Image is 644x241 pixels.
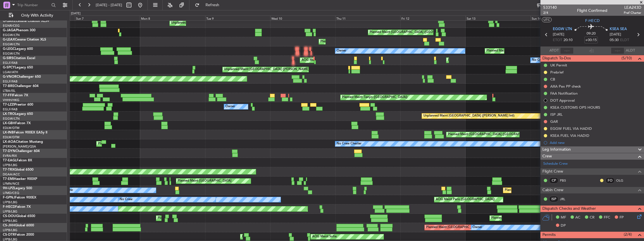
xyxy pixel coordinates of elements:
[98,140,187,148] div: Planned Maint [GEOGRAPHIC_DATA] ([GEOGRAPHIC_DATA])
[560,178,573,183] a: PBS
[171,19,207,27] div: Unplanned Maint Chester
[3,38,46,41] a: G-LEAXCessna Citation XLS
[549,196,558,202] div: ISP
[3,75,17,79] span: G-VNOR
[550,70,563,75] div: Prebrief
[3,154,17,158] a: EVRA/RIX
[550,63,567,68] div: UK Permit
[15,14,59,17] span: Only With Activity
[96,3,122,8] span: [DATE] - [DATE]
[3,224,15,227] span: CS-JHH
[3,94,13,97] span: T7-FFI
[542,146,571,153] span: Leg Information
[543,5,557,10] span: 533140
[3,135,19,139] a: EDLW/DTM
[560,197,573,202] a: JRL
[3,149,15,153] span: T7-DYN
[3,168,14,171] span: T7-TRX
[192,1,226,10] button: Refresh
[242,233,307,241] div: Planned Maint Mugla ([GEOGRAPHIC_DATA])
[532,56,592,64] div: No Crew London ([GEOGRAPHIC_DATA])
[590,215,594,220] span: CR
[486,47,575,55] div: Planned Maint [GEOGRAPHIC_DATA] ([GEOGRAPHIC_DATA])
[3,38,15,41] span: G-LEAX
[225,102,235,111] div: Owner
[3,149,40,153] a: T7-DYNChallenger 604
[205,15,270,21] div: Tue 9
[3,191,19,195] a: LFMD/CEQ
[3,66,33,69] a: G-SPCYLegacy 650
[604,215,610,220] span: FFC
[550,119,558,124] div: GAR
[3,205,15,209] span: F-HECD
[3,228,17,232] a: LFPB/LBG
[3,122,15,125] span: LX-GBH
[624,231,632,237] span: (2/4)
[342,93,408,102] div: Planned Maint Tianjin ([GEOGRAPHIC_DATA])
[3,19,16,23] span: G-GARE
[550,98,575,103] div: DOT Approval
[270,15,335,21] div: Wed 10
[553,26,572,32] span: EGGW LTN
[3,209,17,214] a: LFPB/LBG
[3,103,14,106] span: T7-LZZI
[3,168,33,171] a: T7-TRXGlobal 6500
[3,66,15,69] span: G-SPCY
[563,37,573,43] span: 20:10
[3,224,34,227] a: CS-JHHGlobal 6000
[550,105,600,110] div: KSEA CUSTOMS OPS HOURS
[400,15,465,21] div: Fri 12
[466,15,531,21] div: Sat 13
[3,233,15,236] span: CS-DTR
[550,126,592,131] div: EGGW FUEL VIA HADID
[158,214,246,222] div: Planned Maint [GEOGRAPHIC_DATA] ([GEOGRAPHIC_DATA])
[3,177,37,181] a: T7-EMIHawker 900XP
[550,77,555,82] div: CB
[3,159,32,162] a: T7-EAGLFalcon 8X
[3,70,18,74] a: LGAV/ATH
[550,84,581,89] div: AXA Pax PP check
[337,47,346,55] div: Owner
[3,177,14,181] span: T7-EMI
[3,107,17,111] a: EGLF/FAB
[549,48,559,53] span: ATOT
[542,17,552,22] button: UTC
[6,11,61,20] button: Only With Activity
[448,56,536,64] div: Planned Maint [GEOGRAPHIC_DATA] ([GEOGRAPHIC_DATA])
[542,153,552,160] span: Crew
[3,219,17,223] a: LFPB/LBG
[553,32,564,37] span: [DATE]
[3,98,19,102] a: VHHH/HKG
[3,205,31,209] a: F-HECDFalcon 7X
[621,55,632,61] span: (5/10)
[3,52,20,56] a: EGGW/LTN
[626,48,635,53] span: ALDT
[3,112,15,116] span: LX-TRO
[201,3,224,7] span: Refresh
[505,186,593,195] div: Planned Maint [GEOGRAPHIC_DATA] ([GEOGRAPHIC_DATA])
[560,47,574,54] input: --:--
[3,84,39,88] a: T7-BREChallenger 604
[140,15,205,21] div: Mon 8
[3,163,17,167] a: LFPB/LBG
[3,29,35,32] a: G-JAGAPhenom 300
[71,11,80,16] div: [DATE]
[561,215,566,220] span: MF
[550,91,578,96] div: FAA Notification
[423,112,515,120] div: Unplanned Maint [GEOGRAPHIC_DATA] ([PERSON_NAME] Intl)
[550,140,641,145] div: Add new
[436,195,495,204] div: AOG Maint Paris ([GEOGRAPHIC_DATA])
[553,37,562,43] span: ETOT
[543,10,557,15] span: 2/4
[301,56,344,64] div: AOG Maint [PERSON_NAME]
[448,130,536,139] div: Planned Maint [GEOGRAPHIC_DATA] ([GEOGRAPHIC_DATA])
[3,47,15,51] span: G-LEGC
[337,140,361,148] div: No Crew Chester
[3,215,35,218] a: CS-DOUGlobal 6500
[610,32,621,37] span: [DATE]
[543,161,568,167] a: Schedule Crew
[320,37,409,46] div: Planned Maint [GEOGRAPHIC_DATA] ([GEOGRAPHIC_DATA])
[3,61,17,65] a: EGLF/FAB
[3,79,17,84] a: EGLF/FAB
[3,47,33,51] a: G-LEGCLegacy 600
